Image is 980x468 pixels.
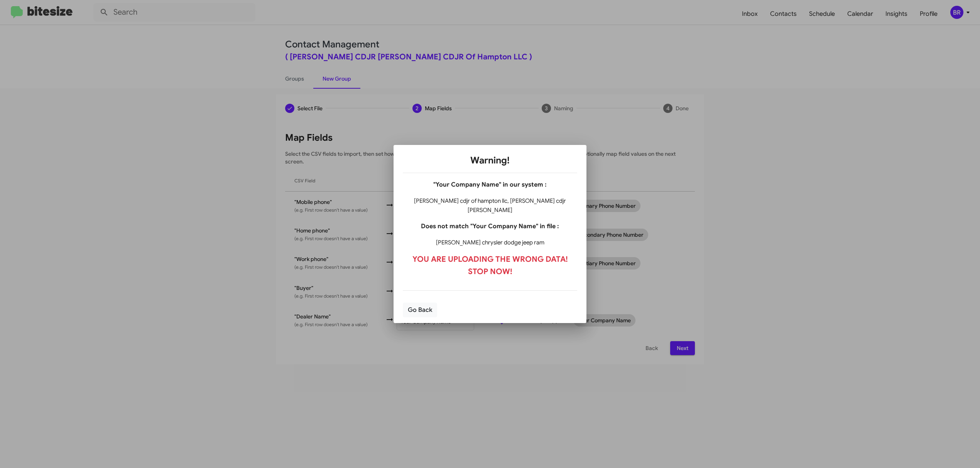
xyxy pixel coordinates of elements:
[421,222,559,230] b: Does not match "Your Company Name" in file :
[403,253,577,278] h2: YOU ARE UPLOADING THE WRONG DATA! STOP NOW!
[403,303,437,317] button: Go Back
[403,196,577,215] h4: [PERSON_NAME] cdjr of hampton llc, [PERSON_NAME] cdjr [PERSON_NAME]
[403,238,577,247] h4: [PERSON_NAME] chrysler dodge jeep ram
[403,154,577,167] h1: Warning!
[433,181,547,189] b: "Your Company Name" in our system :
